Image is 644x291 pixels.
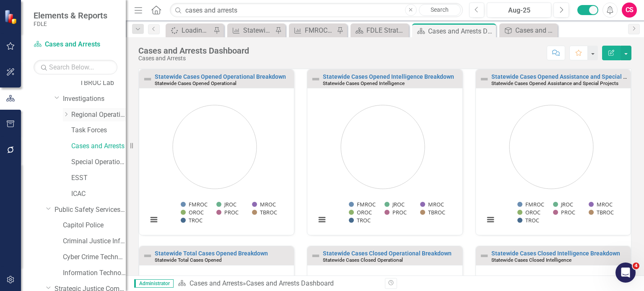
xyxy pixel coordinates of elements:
[392,209,407,216] text: PROC
[428,201,444,208] text: MROC
[323,80,405,86] small: Statewide Cases Opened Intelligence
[63,237,126,246] a: Criminal Justice Information Services
[134,279,174,288] span: Administrator
[291,25,335,36] a: FMROC - Digital Forensics
[479,74,489,84] img: Not Defined
[71,110,126,120] a: Regional Operations Centers
[4,9,19,24] img: ClearPoint Strategy
[517,201,544,208] button: Show FMROC
[63,252,126,262] a: Cyber Crime Technology & Telecommunications
[490,5,548,15] div: Aug-25
[553,201,573,208] button: Show JROC
[615,263,636,283] iframe: Intercom live chat
[216,201,236,208] button: Show JROC
[148,214,160,226] button: View chart menu, Chart
[479,251,489,261] img: Not Defined
[143,251,153,261] img: Not Defined
[384,209,407,216] button: Show PROC
[34,40,117,49] a: Cases and Arrests
[34,21,107,27] small: FDLE
[323,250,452,257] a: Statewide Cases Closed Operational Breakdown
[155,80,236,86] small: Statewide Cases Opened Operational
[155,250,268,257] a: Statewide Total Cases Opened Breakdown
[155,257,222,263] small: Statewide Total Cases Opened
[384,201,405,208] button: Show JROC
[246,279,334,287] div: Cases and Arrests Dashboard
[182,25,211,36] div: Loading...
[71,157,126,167] a: Special Operations Team
[428,26,494,36] div: Cases and Arrests Dashboard
[139,69,294,235] div: Double-Click to Edit
[181,201,207,208] button: Show FMROC
[63,268,126,278] a: Information Technology Services
[420,209,445,216] button: Show TBROC
[71,173,126,183] a: ESST
[485,214,496,226] button: View chart menu, Chart
[366,25,407,36] div: FDLE Strategic Plan
[589,209,614,216] button: Show TBROC
[155,73,286,80] a: Statewide Cases Opened Operational Breakdown
[305,25,335,36] div: FMROC - Digital Forensics
[216,209,239,216] button: Show PROC
[475,69,631,235] div: Double-Click to Edit
[63,94,126,104] a: Investigations
[307,69,462,235] div: Double-Click to Edit
[178,279,379,288] div: »
[71,126,126,135] a: Task Forces
[34,10,107,21] span: Elements & Reports
[252,201,275,208] button: Show MROC
[170,3,462,18] input: Search ClearPoint...
[420,201,444,208] button: Show MROC
[515,25,556,36] div: Cases and Arrests Updater Report
[517,216,539,224] button: Show TROC
[491,80,618,86] small: Statewide Cases Opened Assistance and Special Projects
[353,25,407,36] a: FDLE Strategic Plan
[311,251,321,261] img: Not Defined
[229,25,273,36] a: Statewide
[55,205,126,215] a: Public Safety Services Command
[143,74,153,84] img: Not Defined
[138,46,249,55] div: Cases and Arrests Dashboard
[34,60,117,75] input: Search Below...
[316,214,328,226] button: View chart menu, Chart
[419,4,461,16] a: Search
[517,209,540,216] button: Show OROC
[323,73,454,80] a: Statewide Cases Opened Intelligence Breakdown
[553,209,575,216] button: Show PROC
[487,3,551,18] button: Aug-25
[323,257,403,263] small: Statewide Cases Closed Operational
[168,25,211,36] a: Loading...
[143,97,286,233] svg: Interactive chart
[349,209,372,216] button: Show OROC
[143,97,290,233] div: Chart. Highcharts interactive chart.
[597,201,613,208] text: MROC
[349,201,375,208] button: Show FMROC
[480,97,626,233] div: Chart. Highcharts interactive chart.
[633,263,639,269] span: 4
[181,209,204,216] button: Show OROC
[480,97,623,233] svg: Interactive chart
[349,216,371,224] button: Show TROC
[71,142,126,151] a: Cases and Arrests
[561,209,575,216] text: PROC
[312,97,458,233] div: Chart. Highcharts interactive chart.
[224,209,239,216] text: PROC
[491,257,571,263] small: Statewide Cases Closed Intelligence
[622,3,637,18] button: CS
[491,250,620,257] a: Statewide Cases Closed Intelligence Breakdown
[252,209,277,216] button: Show TBROC
[80,78,126,88] a: TBROC Lab
[501,25,556,36] a: Cases and Arrests Updater Report
[312,97,454,233] svg: Interactive chart
[63,221,126,230] a: Capitol Police
[311,74,321,84] img: Not Defined
[138,55,249,62] div: Cases and Arrests
[589,201,612,208] button: Show MROC
[190,279,243,287] a: Cases and Arrests
[181,216,203,224] button: Show TROC
[243,25,273,36] div: Statewide
[71,189,126,199] a: ICAC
